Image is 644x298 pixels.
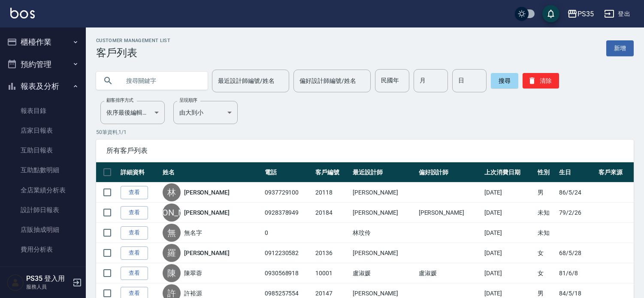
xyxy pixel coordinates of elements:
[100,101,165,124] div: 依序最後編輯時間
[163,224,181,242] div: 無
[263,162,313,182] th: 電話
[542,5,559,22] button: save
[173,101,238,124] div: 由大到小
[3,140,82,160] a: 互助日報表
[179,97,197,103] label: 呈現順序
[3,121,82,140] a: 店家日報表
[606,40,634,56] a: 新增
[163,183,181,201] div: 林
[26,274,70,283] h5: PS35 登入用
[313,203,351,223] td: 20184
[351,162,417,182] th: 最近設計師
[121,206,148,219] a: 查看
[535,203,557,223] td: 未知
[3,160,82,180] a: 互助點數明細
[491,73,518,88] button: 搜尋
[263,263,313,283] td: 0930568918
[523,73,559,88] button: 清除
[121,186,148,199] a: 查看
[106,97,133,103] label: 顧客排序方式
[535,263,557,283] td: 女
[482,182,535,203] td: [DATE]
[351,182,417,203] td: [PERSON_NAME]
[26,283,70,291] p: 服務人員
[482,162,535,182] th: 上次消費日期
[184,249,230,257] a: [PERSON_NAME]
[351,223,417,243] td: 林玟伶
[118,162,160,182] th: 詳細資料
[3,31,82,53] button: 櫃檯作業
[121,246,148,260] a: 查看
[482,203,535,223] td: [DATE]
[163,204,181,222] div: [PERSON_NAME]
[160,162,263,182] th: 姓名
[535,162,557,182] th: 性別
[535,223,557,243] td: 未知
[351,263,417,283] td: 盧淑媛
[557,162,596,182] th: 生日
[10,8,35,18] img: Logo
[263,223,313,243] td: 0
[557,243,596,263] td: 68/5/28
[564,5,597,23] button: PS35
[313,162,351,182] th: 客戶編號
[121,226,148,240] a: 查看
[3,180,82,200] a: 全店業績分析表
[417,162,483,182] th: 偏好設計師
[96,47,170,59] h3: 客戶列表
[313,243,351,263] td: 20136
[557,203,596,223] td: 79/2/26
[557,263,596,283] td: 81/6/8
[351,243,417,263] td: [PERSON_NAME]
[3,101,82,121] a: 報表目錄
[106,146,623,155] span: 所有客戶列表
[263,182,313,203] td: 0937729100
[417,203,483,223] td: [PERSON_NAME]
[482,263,535,283] td: [DATE]
[3,220,82,240] a: 店販抽成明細
[577,9,594,19] div: PS35
[482,223,535,243] td: [DATE]
[535,182,557,203] td: 男
[96,128,634,136] p: 50 筆資料, 1 / 1
[313,263,351,283] td: 10001
[121,267,148,280] a: 查看
[120,69,201,92] input: 搜尋關鍵字
[3,75,82,97] button: 報表及分析
[163,244,181,262] div: 羅
[184,188,230,197] a: [PERSON_NAME]
[184,269,202,277] a: 陳翠蓉
[535,243,557,263] td: 女
[7,274,24,291] img: Person
[557,182,596,203] td: 86/5/24
[184,208,230,217] a: [PERSON_NAME]
[417,263,483,283] td: 盧淑媛
[263,203,313,223] td: 0928378949
[263,243,313,263] td: 0912230582
[3,200,82,220] a: 設計師日報表
[3,263,82,286] button: 客戶管理
[184,289,202,298] a: 許裕源
[163,264,181,282] div: 陳
[313,182,351,203] td: 20118
[3,53,82,76] button: 預約管理
[601,6,634,22] button: 登出
[596,162,634,182] th: 客戶來源
[351,203,417,223] td: [PERSON_NAME]
[482,243,535,263] td: [DATE]
[3,240,82,259] a: 費用分析表
[184,228,202,237] a: 無名字
[96,38,170,43] h2: Customer Management List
